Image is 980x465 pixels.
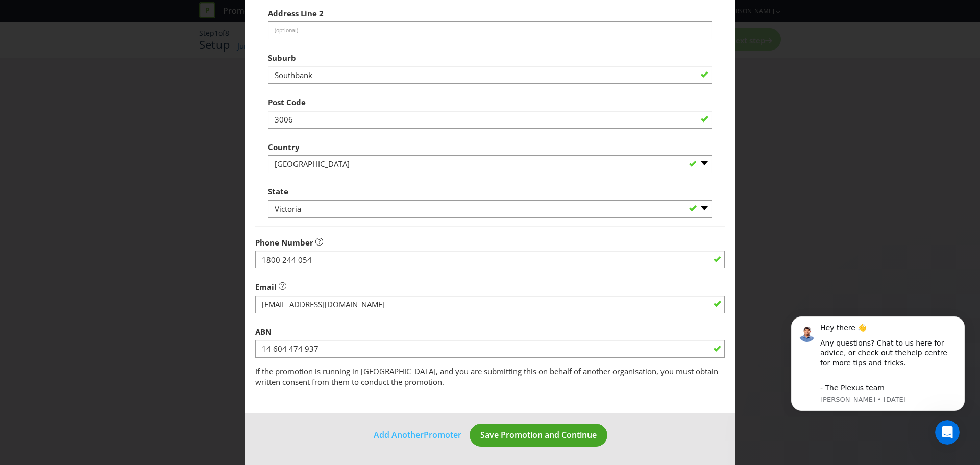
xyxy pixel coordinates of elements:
[255,366,718,387] span: If the promotion is running in [GEOGRAPHIC_DATA], and you are submitting this on behalf of anothe...
[776,307,980,417] iframe: Intercom notifications message
[255,327,272,337] span: ABN
[255,237,313,248] span: Phone Number
[268,97,306,107] span: Post Code
[424,429,461,440] span: Promoter
[935,420,960,445] iframe: Intercom live chat
[255,282,277,292] span: Email
[255,251,725,268] input: e.g. 03 1234 9876
[480,429,597,440] span: Save Promotion and Continue
[268,111,712,129] input: e.g. 3000
[268,53,296,63] span: Suburb
[374,429,424,440] span: Add Another
[268,186,288,197] span: State
[470,424,607,447] button: Save Promotion and Continue
[373,428,462,442] button: Add AnotherPromoter
[268,142,300,152] span: Country
[268,66,712,84] input: e.g. Melbourne
[268,8,324,18] span: Address Line 2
